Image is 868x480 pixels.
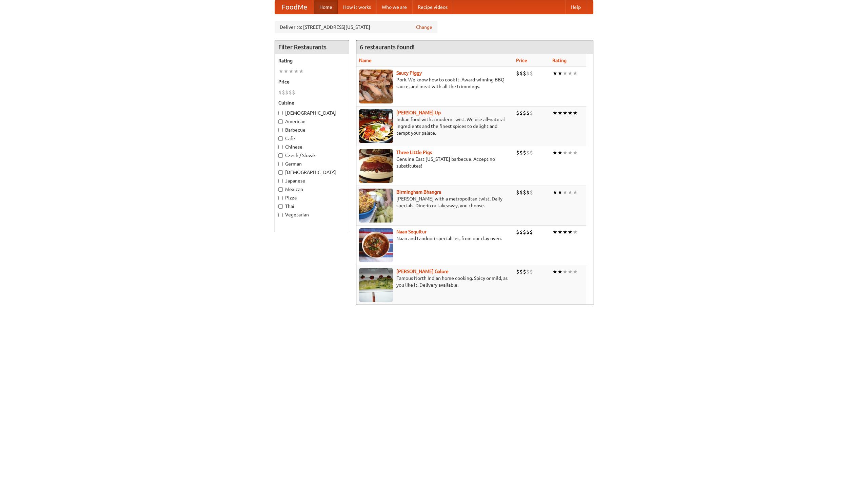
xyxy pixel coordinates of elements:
[289,68,294,75] li: ★
[523,189,526,196] li: $
[516,149,519,156] li: $
[573,109,578,117] li: ★
[278,187,283,192] input: Mexican
[523,149,526,156] li: $
[376,0,412,14] a: Who we are
[278,111,283,115] input: [DEMOGRAPHIC_DATA]
[278,204,283,209] input: Thai
[573,149,578,156] li: ★
[359,109,393,143] img: curryup.jpg
[396,70,422,76] a: Saucy Piggy
[396,150,432,155] b: Three Little Pigs
[519,70,523,77] li: $
[563,228,568,236] li: ★
[565,0,586,14] a: Help
[519,109,523,117] li: $
[275,21,437,33] div: Deliver to: [STREET_ADDRESS][US_STATE]
[573,268,578,275] li: ★
[563,149,568,156] li: ★
[552,149,557,156] li: ★
[416,24,432,31] a: Change
[568,268,573,275] li: ★
[278,110,346,116] label: [DEMOGRAPHIC_DATA]
[516,70,519,77] li: $
[526,70,530,77] li: $
[530,228,533,236] li: $
[516,58,527,63] a: Price
[552,58,567,63] a: Rating
[573,189,578,196] li: ★
[359,70,393,103] img: saucy.jpg
[285,89,289,96] li: $
[552,228,557,236] li: ★
[557,70,563,77] li: ★
[530,109,533,117] li: $
[526,268,530,275] li: $
[396,229,427,234] a: Naan Sequitur
[278,78,346,85] h5: Price
[396,269,449,274] b: [PERSON_NAME] Galore
[526,149,530,156] li: $
[563,189,568,196] li: ★
[278,194,346,201] label: Pizza
[412,0,453,14] a: Recipe videos
[568,70,573,77] li: ★
[526,189,530,196] li: $
[396,189,441,195] a: Birmingham Bhangra
[359,58,372,63] a: Name
[278,213,283,217] input: Vegetarian
[359,156,511,169] p: Genuine East [US_STATE] barbecue. Accept no substitutes!
[278,118,346,125] label: American
[552,109,557,117] li: ★
[278,203,346,210] label: Thai
[516,189,519,196] li: $
[516,109,519,117] li: $
[568,189,573,196] li: ★
[278,211,346,218] label: Vegetarian
[557,109,563,117] li: ★
[359,235,511,242] p: Naan and tandoori specialties, from our clay oven.
[278,127,346,133] label: Barbecue
[523,109,526,117] li: $
[278,179,283,183] input: Japanese
[314,0,338,14] a: Home
[275,40,349,54] h4: Filter Restaurants
[530,70,533,77] li: $
[516,268,519,275] li: $
[563,109,568,117] li: ★
[278,152,346,159] label: Czech / Slovak
[568,228,573,236] li: ★
[278,135,346,142] label: Cafe
[516,228,519,236] li: $
[359,275,511,288] p: Famous North Indian home cooking. Spicy or mild, as you like it. Delivery available.
[359,76,511,90] p: Pork. We know how to cook it. Award-winning BBQ sauce, and meat with all the trimmings.
[557,149,563,156] li: ★
[278,196,283,200] input: Pizza
[278,128,283,132] input: Barbecue
[299,68,304,75] li: ★
[519,268,523,275] li: $
[557,268,563,275] li: ★
[552,268,557,275] li: ★
[530,268,533,275] li: $
[519,189,523,196] li: $
[568,149,573,156] li: ★
[278,169,346,176] label: [DEMOGRAPHIC_DATA]
[359,149,393,183] img: littlepigs.jpg
[282,89,285,96] li: $
[359,195,511,209] p: [PERSON_NAME] with a metropolitan twist. Daily specials. Dine-in or takeaway, you choose.
[519,228,523,236] li: $
[359,268,393,302] img: currygalore.jpg
[526,228,530,236] li: $
[557,189,563,196] li: ★
[552,189,557,196] li: ★
[278,89,282,96] li: $
[396,110,441,115] a: [PERSON_NAME] Up
[278,153,283,158] input: Czech / Slovak
[557,228,563,236] li: ★
[573,228,578,236] li: ★
[568,109,573,117] li: ★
